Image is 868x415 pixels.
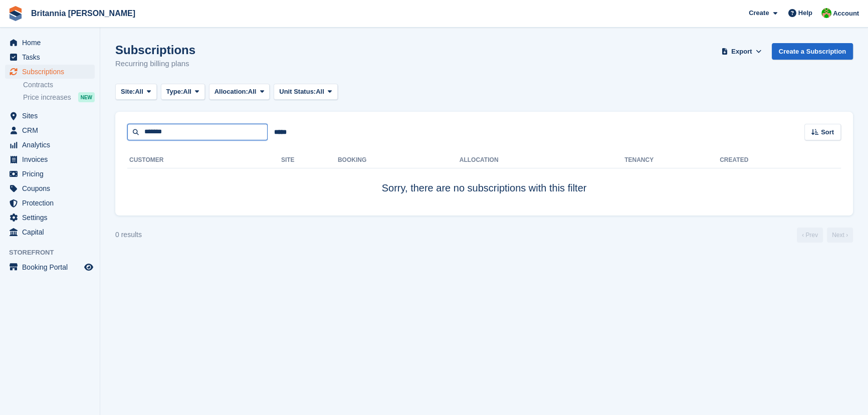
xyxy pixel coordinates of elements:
[9,248,100,258] span: Storefront
[127,152,281,168] th: Customer
[5,123,95,137] a: menu
[23,92,95,103] a: Price increases NEW
[795,228,855,243] nav: Page
[22,152,82,166] span: Invoices
[5,196,95,210] a: menu
[281,152,338,168] th: Site
[827,228,853,243] a: Next
[5,50,95,64] a: menu
[22,181,82,195] span: Coupons
[833,9,859,19] span: Account
[22,260,82,274] span: Booking Portal
[5,211,95,225] a: menu
[161,84,205,100] button: Type: All
[183,87,191,97] span: All
[279,87,316,97] span: Unit Status:
[166,87,183,97] span: Type:
[5,152,95,166] a: menu
[23,80,95,90] a: Contracts
[5,181,95,195] a: menu
[382,182,587,193] span: Sorry, there are no subscriptions with this filter
[316,87,324,97] span: All
[5,36,95,50] a: menu
[731,47,752,57] span: Export
[115,230,142,240] div: 0 results
[797,228,823,243] a: Previous
[5,109,95,123] a: menu
[274,84,337,100] button: Unit Status: All
[5,225,95,239] a: menu
[338,152,460,168] th: Booking
[720,43,764,60] button: Export
[821,8,831,18] img: Wendy Thorp
[23,93,71,102] span: Price increases
[27,5,139,22] a: Britannia [PERSON_NAME]
[22,36,82,50] span: Home
[22,50,82,64] span: Tasks
[821,127,834,137] span: Sort
[22,65,82,79] span: Subscriptions
[22,138,82,152] span: Analytics
[798,8,812,18] span: Help
[8,6,23,21] img: stora-icon-8386f47178a22dfd0bd8f6a31ec36ba5ce8667c1dd55bd0f319d3a0aa187defe.svg
[5,260,95,274] a: menu
[772,43,853,60] a: Create a Subscription
[214,87,248,97] span: Allocation:
[749,8,769,18] span: Create
[5,138,95,152] a: menu
[5,65,95,79] a: menu
[22,167,82,181] span: Pricing
[209,84,270,100] button: Allocation: All
[115,84,157,100] button: Site: All
[115,43,195,57] h1: Subscriptions
[248,87,257,97] span: All
[22,225,82,239] span: Capital
[720,152,841,168] th: Created
[624,152,660,168] th: Tenancy
[460,152,624,168] th: Allocation
[22,196,82,210] span: Protection
[135,87,143,97] span: All
[5,167,95,181] a: menu
[78,92,95,102] div: NEW
[22,123,82,137] span: CRM
[115,58,195,70] p: Recurring billing plans
[121,87,135,97] span: Site:
[22,109,82,123] span: Sites
[22,211,82,225] span: Settings
[83,261,95,273] a: Preview store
